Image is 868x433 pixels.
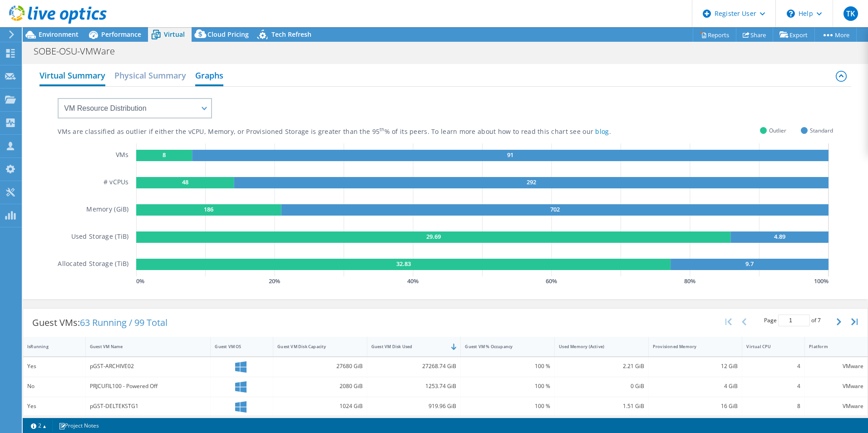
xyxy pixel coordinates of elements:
[90,361,207,371] div: pGST-ARCHIVE02
[90,381,207,391] div: PRJCUFIL100 - Powered Off
[746,344,789,349] div: Virtual CPU
[86,204,128,216] h5: Memory (GiB)
[371,381,457,391] div: 1253.74 GiB
[526,178,536,186] text: 292
[101,30,141,39] span: Performance
[136,277,144,285] text: 0 %
[27,361,81,371] div: Yes
[163,151,166,159] text: 8
[559,344,633,349] div: Used Memory (Active)
[559,361,644,371] div: 2.21 GiB
[814,28,857,42] a: More
[736,28,773,42] a: Share
[104,177,129,188] h5: # vCPUs
[371,401,457,411] div: 919.96 GiB
[277,381,363,391] div: 2080 GiB
[27,344,70,349] div: IsRunning
[778,315,810,326] input: jump to page
[164,30,185,39] span: Virtual
[814,277,829,285] text: 100 %
[465,401,550,411] div: 100 %
[182,178,188,186] text: 48
[465,361,550,371] div: 100 %
[595,127,609,136] a: blog
[80,316,168,329] span: 63 Running / 99 Total
[684,277,695,285] text: 80 %
[653,401,738,411] div: 16 GiB
[809,361,863,371] div: VMware
[746,361,800,371] div: 4
[546,277,557,285] text: 60 %
[465,381,550,391] div: 100 %
[39,66,105,86] h2: Virtual Summary
[195,66,223,86] h2: Graphs
[746,381,800,391] div: 4
[136,276,833,285] svg: GaugeChartPercentageAxisTexta
[90,344,196,349] div: Guest VM Name
[559,381,644,391] div: 0 GiB
[407,277,419,285] text: 40 %
[116,150,129,161] h5: VMs
[215,344,258,349] div: Guest VM OS
[769,125,786,136] span: Outlier
[787,10,795,18] svg: \n
[25,420,53,431] a: 2
[269,277,280,285] text: 20 %
[745,260,754,268] text: 9.7
[693,28,736,42] a: Reports
[277,401,363,411] div: 1024 GiB
[396,260,410,268] text: 32.83
[380,126,385,133] sup: th
[271,30,311,39] span: Tech Refresh
[653,344,727,349] div: Provisioned Memory
[773,28,815,42] a: Export
[371,344,446,349] div: Guest VM Disk Used
[114,66,186,84] h2: Physical Summary
[809,344,853,349] div: Platform
[23,309,177,337] div: Guest VMs:
[204,205,213,213] text: 186
[809,401,863,411] div: VMware
[30,46,129,56] h1: SOBE-OSU-VMWare
[764,315,821,326] span: Page of
[27,381,81,391] div: No
[277,344,352,349] div: Guest VM Disk Capacity
[39,30,79,39] span: Environment
[507,151,513,159] text: 91
[550,205,559,213] text: 702
[465,344,539,349] div: Guest VM % Occupancy
[746,401,800,411] div: 8
[810,125,833,136] span: Standard
[653,361,738,371] div: 12 GiB
[809,381,863,391] div: VMware
[58,128,656,136] div: VMs are classified as outlier if either the vCPU, Memory, or Provisioned Storage is greater than ...
[207,30,249,39] span: Cloud Pricing
[277,361,363,371] div: 27680 GiB
[774,232,785,241] text: 4.89
[52,420,105,431] a: Project Notes
[58,259,128,270] h5: Allocated Storage (TiB)
[90,401,207,411] div: pGST-DELTEKSTG1
[371,361,457,371] div: 27268.74 GiB
[71,231,129,243] h5: Used Storage (TiB)
[426,232,440,241] text: 29.69
[818,316,821,324] span: 7
[843,6,858,21] span: TK
[559,401,644,411] div: 1.51 GiB
[653,381,738,391] div: 4 GiB
[27,401,81,411] div: Yes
